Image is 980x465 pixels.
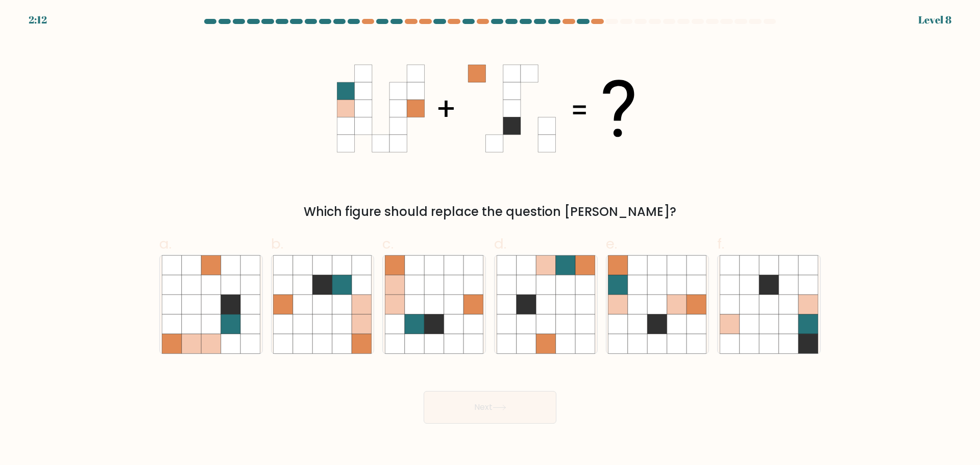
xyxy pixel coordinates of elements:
[29,12,47,28] div: 2:12
[382,234,394,254] span: c.
[494,234,506,254] span: d.
[271,234,283,254] span: b.
[606,234,617,254] span: e.
[717,234,724,254] span: f.
[165,203,815,221] div: Which figure should replace the question [PERSON_NAME]?
[918,12,951,28] div: Level 8
[159,234,171,254] span: a.
[424,391,556,424] button: Next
